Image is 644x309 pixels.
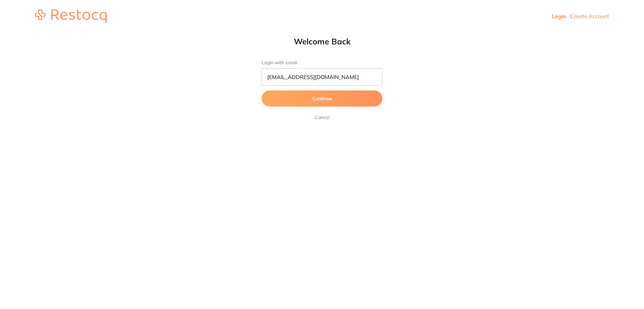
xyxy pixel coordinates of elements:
[262,90,382,107] button: Continue
[248,36,396,46] h1: Welcome Back
[570,13,609,20] a: Create Account
[313,113,331,121] a: Cancel
[552,13,566,20] a: Login
[35,9,107,23] img: restocq_logo.svg
[262,60,382,66] label: Login with email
